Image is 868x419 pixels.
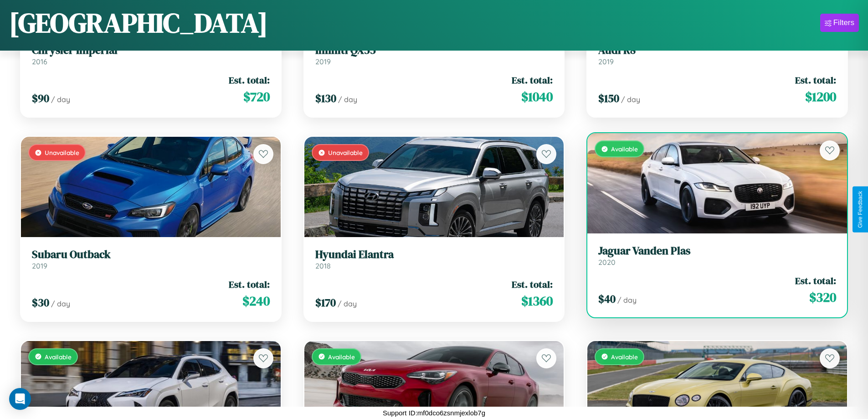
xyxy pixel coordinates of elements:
[32,44,270,66] a: Chrysler Imperial2016
[315,44,553,66] a: Infiniti QX552019
[512,73,553,87] span: Est. total:
[243,88,270,106] span: $ 720
[857,191,863,228] div: Give Feedback
[611,353,638,361] span: Available
[32,44,270,57] h3: Chrysler Imperial
[809,288,836,306] span: $ 320
[621,95,640,104] span: / day
[383,407,485,419] p: Support ID: mf0dco6zsnmjexlob7g
[229,73,270,87] span: Est. total:
[315,248,553,270] a: Hyundai Elantra2018
[45,149,79,156] span: Unavailable
[32,248,270,270] a: Subaru Outback2019
[598,258,616,267] span: 2020
[315,91,336,106] span: $ 130
[598,291,616,306] span: $ 40
[315,44,553,57] h3: Infiniti QX55
[9,4,268,41] h1: [GEOGRAPHIC_DATA]
[229,278,270,291] span: Est. total:
[598,244,836,267] a: Jaguar Vanden Plas2020
[521,292,553,310] span: $ 1360
[521,88,553,106] span: $ 1040
[338,95,357,104] span: / day
[611,145,638,153] span: Available
[315,261,331,270] span: 2018
[598,44,836,57] h3: Audi R8
[833,18,854,27] div: Filters
[51,299,70,308] span: / day
[32,261,47,270] span: 2019
[32,248,270,261] h3: Subaru Outback
[617,295,637,305] span: / day
[315,248,553,261] h3: Hyundai Elantra
[315,57,331,66] span: 2019
[598,57,614,66] span: 2019
[805,88,836,106] span: $ 1200
[315,295,336,310] span: $ 170
[51,95,70,104] span: / day
[820,14,859,32] button: Filters
[338,299,357,308] span: / day
[598,91,619,106] span: $ 150
[598,244,836,258] h3: Jaguar Vanden Plas
[32,295,49,310] span: $ 30
[32,91,49,106] span: $ 90
[512,278,553,291] span: Est. total:
[328,353,355,361] span: Available
[598,44,836,66] a: Audi R82019
[795,274,836,287] span: Est. total:
[242,292,270,310] span: $ 240
[795,73,836,87] span: Est. total:
[32,57,47,66] span: 2016
[45,353,72,361] span: Available
[9,388,31,410] div: Open Intercom Messenger
[328,149,363,156] span: Unavailable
